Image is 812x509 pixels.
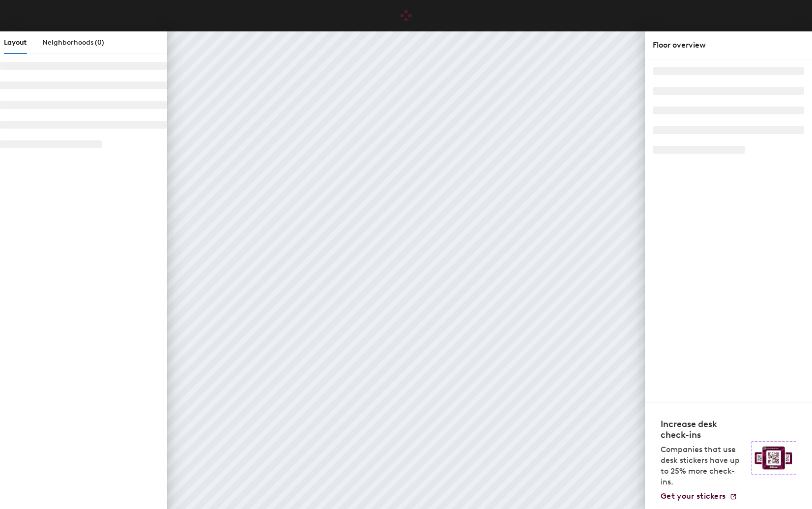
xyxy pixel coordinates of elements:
[4,38,27,47] span: Layout
[751,441,796,475] img: Sticker logo
[653,39,804,51] div: Floor overview
[661,444,745,487] p: Companies that use desk stickers have up to 25% more check-ins.
[661,491,725,501] span: Get your stickers
[42,38,104,47] span: Neighborhoods (0)
[661,419,745,440] h4: Increase desk check-ins
[661,491,737,501] a: Get your stickers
